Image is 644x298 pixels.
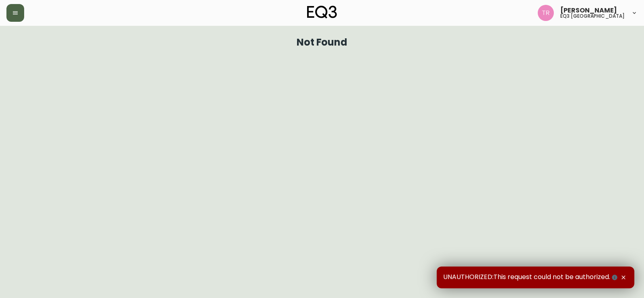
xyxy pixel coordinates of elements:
[307,6,337,19] img: logo
[297,39,348,46] h1: Not Found
[560,7,617,14] span: [PERSON_NAME]
[538,5,554,21] img: 214b9049a7c64896e5c13e8f38ff7a87
[560,14,625,19] h5: eq3 [GEOGRAPHIC_DATA]
[443,273,619,282] span: UNAUTHORIZED:This request could not be authorized.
